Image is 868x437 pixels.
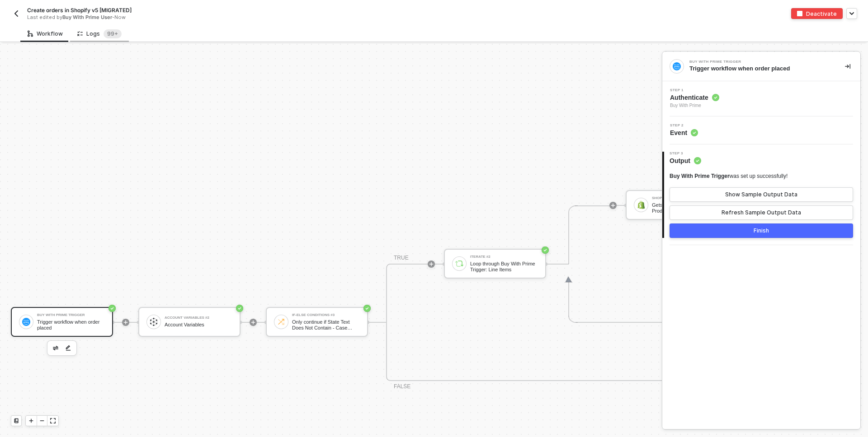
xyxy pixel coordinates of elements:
[670,173,730,179] span: Buy With Prime Trigger
[470,261,538,272] div: Loop through Buy With Prime Trigger: Line Items
[725,191,797,198] div: Show Sample Output Data
[123,320,128,325] span: icon-play
[22,318,30,326] img: icon
[662,152,860,238] div: Step 3Output Buy With Prime Triggerwas set up successfully!Show Sample Output DataRefresh Sample ...
[165,322,232,328] div: Account Variables
[670,128,698,137] span: Event
[845,64,850,69] span: icon-collapse-right
[652,196,720,200] div: Shopify #16
[28,418,34,423] span: icon-play
[652,202,720,214] div: Gets a specific Variant of Product by its ID
[670,102,719,109] span: Buy With Prime
[470,255,538,259] div: Iterate #2
[277,318,285,326] img: icon
[791,8,843,19] button: deactivateDeactivate
[670,124,698,127] span: Step 2
[455,260,463,268] img: icon
[689,65,830,73] div: Trigger workflow when order placed
[637,201,645,209] img: icon
[37,313,105,317] div: Buy With Prime Trigger
[292,319,360,330] div: Only continue if State Text Does Not Contain - Case Sensitive CANCELLED
[165,316,232,320] div: Account Variables #2
[53,346,58,350] img: edit-cred
[150,318,158,326] img: icon
[806,10,837,18] div: Deactivate
[670,152,701,155] span: Step 3
[13,10,20,17] img: back
[50,418,56,423] span: icon-expand
[429,261,434,267] span: icon-play
[670,223,853,238] button: Finish
[670,88,719,92] span: Step 1
[250,320,256,325] span: icon-play
[39,418,45,423] span: icon-minus
[610,203,616,208] span: icon-play
[108,305,116,312] span: icon-success-page
[394,382,410,391] div: FALSE
[670,187,853,202] button: Show Sample Output Data
[754,227,769,234] div: Finish
[670,172,788,180] div: was set up successfully!
[673,62,681,70] img: integration-icon
[11,8,22,19] button: back
[670,205,853,220] button: Refresh Sample Output Data
[670,156,701,165] span: Output
[722,209,801,216] div: Refresh Sample Output Data
[236,305,243,312] span: icon-success-page
[27,6,132,14] span: Create orders in Shopify v5 [MIGRATED]
[77,29,122,38] div: Logs
[27,14,413,21] div: Last edited by - Now
[394,254,409,262] div: TRUE
[662,88,860,109] div: Step 1Authenticate Buy With Prime
[689,60,825,64] div: Buy With Prime Trigger
[542,246,549,254] span: icon-success-page
[670,93,719,102] span: Authenticate
[28,30,63,37] div: Workflow
[62,14,112,20] span: Buy With Prime User
[50,343,61,353] button: edit-cred
[363,305,371,312] span: icon-success-page
[797,11,802,16] img: deactivate
[63,343,74,353] button: edit-cred
[66,345,71,351] img: edit-cred
[37,319,105,330] div: Trigger workflow when order placed
[292,313,360,317] div: If-Else Conditions #3
[104,29,122,38] sup: 131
